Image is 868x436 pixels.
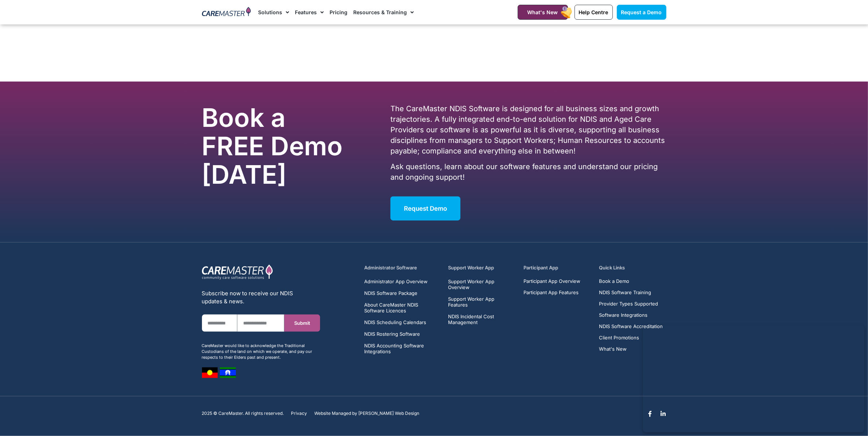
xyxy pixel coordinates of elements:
[202,367,218,378] img: image 7
[364,279,428,284] span: Administrator App Overview
[202,411,284,416] p: 2025 © CareMaster. All rights reserved.
[364,343,440,354] a: NDIS Accounting Software Integrations
[315,411,358,416] span: Website Managed by
[364,290,440,296] a: NDIS Software Package
[284,315,320,332] button: Submit
[599,301,663,307] a: Provider Types Supported
[359,411,420,416] a: [PERSON_NAME] Web Design
[202,343,320,360] div: CareMaster would like to acknowledge the Traditional Custodians of the land on which we operate, ...
[575,5,613,20] a: Help Centre
[364,331,440,337] a: NDIS Rostering Software
[202,264,273,280] img: CareMaster Logo Part
[599,279,629,284] span: Book a Demo
[364,279,440,284] a: Administrator App Overview
[599,290,663,295] a: NDIS Software Training
[448,279,515,290] a: Support Worker App Overview
[599,346,663,352] a: What's New
[599,346,627,352] span: What's New
[599,324,663,329] a: NDIS Software Accreditation
[599,335,639,340] span: Client Promotions
[518,5,568,20] a: What's New
[404,205,447,212] span: Request Demo
[294,320,310,326] span: Submit
[523,290,580,295] a: Participant App Features
[448,296,515,308] a: Support Worker App Features
[599,279,663,284] a: Book a Demo
[390,104,666,156] p: The CareMaster NDIS Software is designed for all business sizes and growth trajectories. A fully ...
[364,331,420,337] span: NDIS Rostering Software
[599,290,651,295] span: NDIS Software Training
[523,264,591,271] h5: Participant App
[599,312,647,318] span: Software Integrations
[202,315,320,339] form: New Form
[291,411,307,416] a: Privacy
[599,335,663,340] a: Client Promotions
[220,367,236,378] img: image 8
[643,325,864,432] iframe: Popup CTA
[523,279,580,284] a: Participant App Overview
[528,9,558,15] span: What's New
[599,264,666,271] h5: Quick Links
[202,104,353,189] h2: Book a FREE Demo [DATE]
[599,312,663,318] a: Software Integrations
[390,196,460,221] a: Request Demo
[448,264,515,271] h5: Support Worker App
[579,9,608,15] span: Help Centre
[202,289,320,305] div: Subscribe now to receive our NDIS updates & news.
[202,7,251,18] img: CareMaster Logo
[617,5,666,20] a: Request a Demo
[364,319,440,325] a: NDIS Scheduling Calendars
[364,319,426,325] span: NDIS Scheduling Calendars
[523,290,579,295] span: Participant App Features
[599,301,658,307] span: Provider Types Supported
[364,302,440,314] a: About CareMaster NDIS Software Licences
[390,161,666,183] p: Ask questions, learn about our software features and understand our pricing and ongoing support!
[448,314,515,325] a: NDIS Incidental Cost Management
[621,9,662,15] span: Request a Demo
[364,290,417,296] span: NDIS Software Package
[364,264,440,271] h5: Administrator Software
